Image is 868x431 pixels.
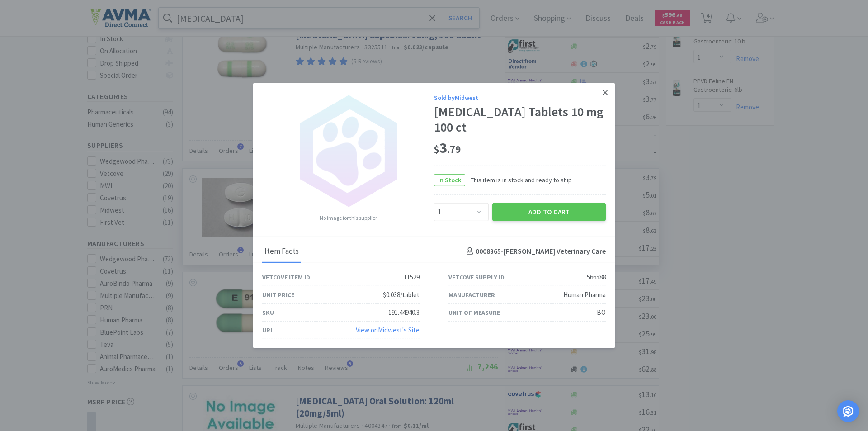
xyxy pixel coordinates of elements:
div: Vetcove Supply ID [448,272,505,282]
div: Manufacturer [448,289,495,299]
div: URL [262,325,274,335]
span: $ [434,142,439,155]
span: In Stock [434,175,465,186]
div: Item Facts [262,241,301,263]
div: [MEDICAL_DATA] Tablets 10 mg 100 ct [434,104,606,135]
div: Open Intercom Messenger [837,400,859,422]
div: BO [597,307,606,318]
button: Add to Cart [492,203,606,221]
div: Unit of Measure [448,307,500,317]
span: This item is in stock and ready to ship [465,175,572,185]
a: View onMidwest's Site [356,326,420,334]
div: 11529 [404,272,420,283]
div: Human Pharma [563,289,606,300]
span: 3 [434,138,461,156]
span: . 79 [447,142,461,155]
div: 191.44940.3 [388,307,420,318]
div: SKU [262,307,274,317]
div: 566588 [587,272,606,283]
h4: 0008365 - [PERSON_NAME] Veterinary Care [463,246,606,257]
div: $0.038/tablet [383,289,420,300]
div: Unit Price [262,289,294,299]
div: Vetcove Item ID [262,272,310,282]
img: no_image.png [289,92,407,209]
div: Sold by Midwest [434,93,606,103]
span: No image for this supplier [320,213,377,222]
